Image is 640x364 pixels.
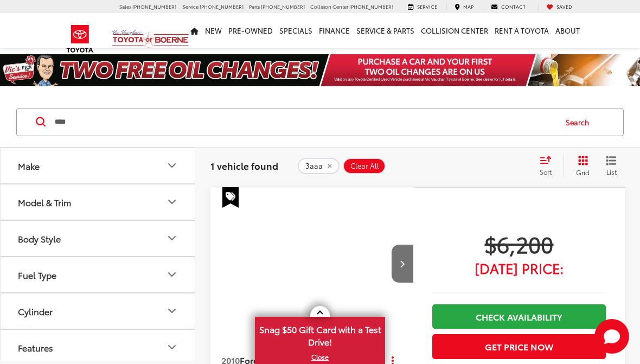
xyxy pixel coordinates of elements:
span: [PHONE_NUMBER] [349,3,393,10]
span: [DATE] Price: [432,263,606,273]
button: Select sort value [534,155,564,177]
span: Service [417,3,437,10]
img: Toyota [60,21,100,56]
span: [PHONE_NUMBER] [261,3,305,10]
button: Toggle Chat Window [594,319,629,354]
span: Clear All [350,162,379,170]
a: Check Availability [432,304,606,329]
span: Collision Center [310,3,348,10]
button: remove 3aaa [298,158,340,174]
button: List View [598,155,625,177]
div: Cylinder [165,304,178,317]
div: Make [18,161,40,171]
svg: Start Chat [594,319,629,354]
div: Features [165,341,178,354]
input: Search by Make, Model, or Keyword [54,109,555,135]
div: Cylinder [18,306,53,316]
button: MakeMake [1,148,196,183]
a: About [552,13,583,48]
span: $6,200 [432,230,606,257]
span: [PHONE_NUMBER] [132,3,176,10]
span: Map [463,3,473,10]
a: Specials [276,13,316,48]
span: 1 vehicle found [210,159,278,172]
span: Snag $50 Gift Card with a Test Drive! [256,318,384,351]
span: Grid [576,168,590,177]
button: Body StyleBody Style [1,221,196,256]
div: Fuel Type [165,268,178,281]
a: Collision Center [418,13,491,48]
span: Sales [119,3,131,10]
button: CylinderCylinder [1,293,196,329]
span: 3aaa [305,162,323,170]
div: Body Style [18,233,61,244]
span: Sort [540,167,552,176]
span: List [606,167,617,176]
div: Fuel Type [18,270,56,280]
a: Rent a Toyota [491,13,552,48]
img: Vic Vaughan Toyota of Boerne [112,29,189,48]
button: Fuel TypeFuel Type [1,257,196,292]
button: Clear All [343,158,386,174]
div: Body Style [165,232,178,245]
span: Parts [249,3,260,10]
div: Make [165,159,178,172]
span: Contact [501,3,526,10]
button: Search [555,108,605,136]
a: Contact [483,3,534,10]
button: Next image [392,245,413,283]
span: Service [183,3,199,10]
button: Model & TrimModel & Trim [1,184,196,220]
span: Saved [556,3,572,10]
a: New [202,13,225,48]
span: Special [222,187,239,208]
a: Service [400,3,445,10]
a: Map [446,3,482,10]
a: Pre-Owned [225,13,276,48]
a: Service & Parts: Opens in a new tab [353,13,418,48]
div: Model & Trim [18,197,71,207]
a: Home [187,13,202,48]
div: Model & Trim [165,195,178,208]
a: My Saved Vehicles [538,3,580,10]
div: Features [18,342,53,353]
a: Finance [316,13,353,48]
button: Get Price Now [432,334,606,359]
span: [PHONE_NUMBER] [200,3,244,10]
button: Grid View [564,155,598,177]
